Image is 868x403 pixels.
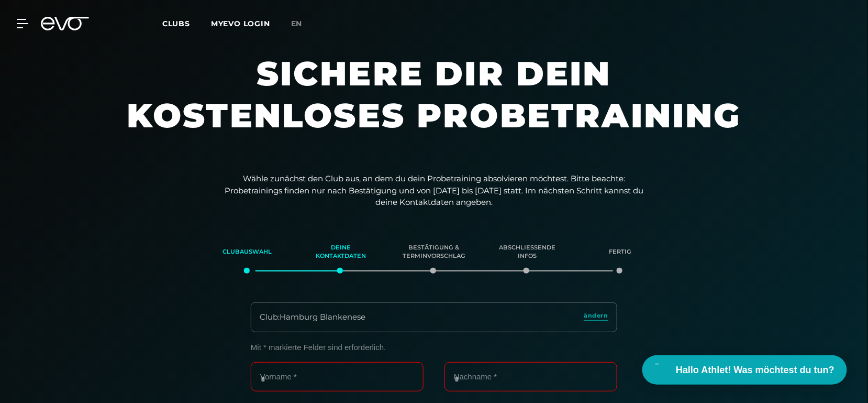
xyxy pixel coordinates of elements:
[494,238,561,266] div: Abschließende Infos
[400,238,468,266] div: Bestätigung & Terminvorschlag
[642,355,847,385] button: Hallo Athlet! Was möchtest du tun?
[676,363,834,377] span: Hallo Athlet! Was möchtest du tun?
[120,52,748,157] h1: Sichere dir dein kostenloses Probetraining
[584,311,608,320] span: ändern
[251,343,617,352] p: Mit * markierte Felder sind erforderlich.
[291,18,315,30] a: en
[162,19,190,28] span: Clubs
[162,18,211,28] a: Clubs
[307,238,374,266] div: Deine Kontaktdaten
[214,238,281,266] div: Clubauswahl
[584,311,608,323] a: ändern
[652,364,665,365] div: Angehalten von McAfee® Web Boost
[225,173,643,209] p: Wähle zunächst den Club aus, an dem du dein Probetraining absolvieren möchtest. Bitte beachte: Pr...
[211,19,270,28] a: MYEVO LOGIN
[260,311,365,323] div: Club : Hamburg Blankenese
[587,238,654,266] div: Fertig
[291,19,303,28] span: en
